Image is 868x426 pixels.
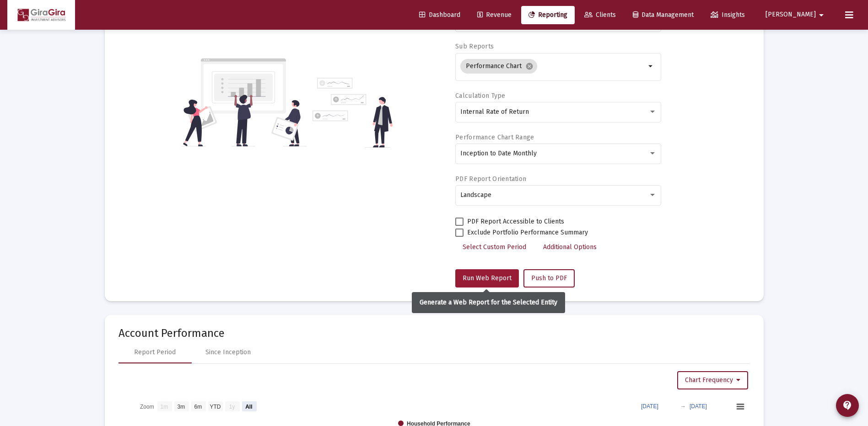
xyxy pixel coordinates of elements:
span: Revenue [477,11,512,19]
button: Run Web Report [455,269,519,288]
text: YTD [210,403,221,410]
text: → [680,403,686,410]
span: Internal Rate of Return [460,108,529,116]
text: 1y [229,403,235,410]
label: Calculation Type [455,92,505,100]
span: Push to PDF [531,274,567,282]
span: Run Web Report [463,274,512,282]
span: Additional Options [543,243,597,251]
mat-card-title: Account Performance [119,329,750,338]
text: 3m [177,403,185,410]
mat-icon: cancel [525,62,534,70]
a: Clients [577,6,623,24]
text: [DATE] [690,403,707,410]
span: Reporting [528,11,567,19]
mat-icon: contact_support [842,400,853,411]
span: Insights [711,11,745,19]
mat-chip: Performance Chart [460,59,537,74]
span: [PERSON_NAME] [766,11,816,19]
a: Insights [703,6,752,24]
a: Dashboard [412,6,468,24]
button: [PERSON_NAME] [755,5,838,24]
text: 1m [160,403,168,410]
mat-icon: arrow_drop_down [816,6,827,24]
text: All [245,403,252,410]
a: Data Management [625,6,701,24]
span: Chart Frequency [685,376,740,384]
div: Report Period [134,348,176,357]
text: Zoom [140,403,154,410]
label: Sub Reports [455,43,494,50]
span: Inception to Date Monthly [460,149,537,157]
span: Select Custom Period [463,243,526,251]
text: 6m [194,403,202,410]
img: Dashboard [14,6,68,24]
span: PDF Report Accessible to Clients [467,216,564,227]
span: Data Management [633,11,694,19]
img: reporting-alt [313,78,393,148]
mat-chip-list: Selection [460,57,646,75]
mat-icon: arrow_drop_down [646,61,657,72]
div: Since Inception [205,348,251,357]
button: Chart Frequency [677,371,748,389]
button: Push to PDF [523,269,575,288]
label: Performance Chart Range [455,133,534,141]
a: Reporting [521,6,575,24]
span: Clients [584,11,616,19]
span: Dashboard [419,11,460,19]
text: [DATE] [641,403,658,410]
span: Landscape [460,191,491,199]
img: reporting [181,57,307,148]
a: Revenue [470,6,519,24]
label: PDF Report Orientation [455,175,526,183]
span: Exclude Portfolio Performance Summary [467,227,588,238]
